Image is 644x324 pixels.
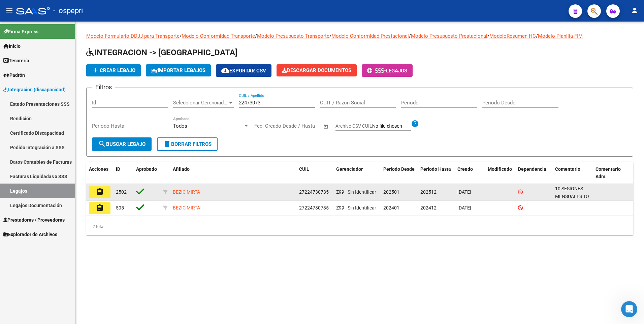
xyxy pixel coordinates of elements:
[367,68,386,74] span: -
[372,123,411,129] input: Archivo CSV CUIL
[157,137,218,151] button: Borrar Filtros
[173,205,200,210] span: BEZIC MIRTA
[86,32,633,235] div: / / / / / /
[116,189,127,195] span: 2502
[411,33,487,39] a: Modelo Presupuesto Prestacional
[136,166,157,172] span: Aprobado
[3,86,66,93] span: Integración (discapacidad)
[383,189,399,195] span: 202501
[86,64,141,76] button: Crear Legajo
[555,186,601,306] span: 10 SESIONES MENSUALES TO QUIRIBAN NOELIA (baja 26/05/2024) 4 SESIONES MENSUALES DE PSICOLOGIA VAL...
[96,188,104,196] mat-icon: assignment
[538,33,583,39] a: Modelo Planilla FIM
[335,123,372,129] span: Archivo CSV CUIL
[595,166,621,180] span: Comentario Adm.
[299,189,329,195] span: 27224730735
[488,166,512,172] span: Modificado
[457,189,471,195] span: [DATE]
[485,162,515,184] datatable-header-cell: Modificado
[221,66,229,74] mat-icon: cloud_download
[288,123,320,129] input: Fecha fin
[418,162,455,184] datatable-header-cell: Periodo Hasta
[98,141,146,147] span: Buscar Legajo
[163,141,212,147] span: Borrar Filtros
[53,3,83,18] span: - ospepri
[92,137,152,151] button: Buscar Legajo
[420,205,437,210] span: 202412
[593,162,633,184] datatable-header-cell: Comentario Adm.
[146,64,211,76] button: IMPORTAR LEGAJOS
[277,64,357,76] button: Descargar Documentos
[3,71,25,79] span: Padrón
[489,33,536,39] a: ModeloResumen HC
[555,166,580,172] span: Comentario
[336,166,363,172] span: Gerenciador
[331,33,409,39] a: Modelo Conformidad Prestacional
[89,166,108,172] span: Acciones
[552,162,593,184] datatable-header-cell: Comentario
[3,216,65,224] span: Prestadores / Proveedores
[216,64,271,77] button: Exportar CSV
[96,204,104,212] mat-icon: assignment
[92,66,100,74] mat-icon: add
[182,33,255,39] a: Modelo Conformidad Transporte
[116,205,124,210] span: 505
[86,162,113,184] datatable-header-cell: Acciones
[86,33,180,39] a: Modelo Formulario DDJJ para Transporte
[173,189,200,195] span: BEZIC MIRTA
[3,57,29,64] span: Tesorería
[299,166,309,172] span: CUIL
[457,205,471,210] span: [DATE]
[254,123,282,129] input: Fecha inicio
[86,48,237,57] span: INTEGRACION -> [GEOGRAPHIC_DATA]
[173,123,187,129] span: Todos
[362,64,413,77] button: -Legajos
[3,28,38,35] span: Firma Express
[282,67,351,73] span: Descargar Documentos
[457,166,473,172] span: Creado
[411,120,419,128] mat-icon: help
[299,205,329,210] span: 27224730735
[336,205,376,210] span: Z99 - Sin Identificar
[296,162,333,184] datatable-header-cell: CUIL
[92,83,115,92] h3: Filtros
[86,218,633,235] div: 2 total
[3,42,21,50] span: Inicio
[333,162,381,184] datatable-header-cell: Gerenciador
[631,6,639,14] mat-icon: person
[173,166,190,172] span: Afiliado
[221,68,266,74] span: Exportar CSV
[173,100,228,106] span: Seleccionar Gerenciador
[515,162,552,184] datatable-header-cell: Dependencia
[383,205,399,210] span: 202401
[381,162,418,184] datatable-header-cell: Periodo Desde
[3,231,57,238] span: Explorador de Archivos
[133,162,160,184] datatable-header-cell: Aprobado
[383,166,415,172] span: Periodo Desde
[151,67,205,73] span: IMPORTAR LEGAJOS
[113,162,133,184] datatable-header-cell: ID
[98,140,106,148] mat-icon: search
[116,166,120,172] span: ID
[163,140,171,148] mat-icon: delete
[621,301,637,317] iframe: Intercom live chat
[420,189,437,195] span: 202512
[518,166,546,172] span: Dependencia
[5,6,13,14] mat-icon: menu
[322,123,330,130] button: Open calendar
[455,162,485,184] datatable-header-cell: Creado
[257,33,329,39] a: Modelo Presupuesto Transporte
[386,68,407,74] span: Legajos
[170,162,296,184] datatable-header-cell: Afiliado
[420,166,451,172] span: Periodo Hasta
[336,189,376,195] span: Z99 - Sin Identificar
[92,67,135,73] span: Crear Legajo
